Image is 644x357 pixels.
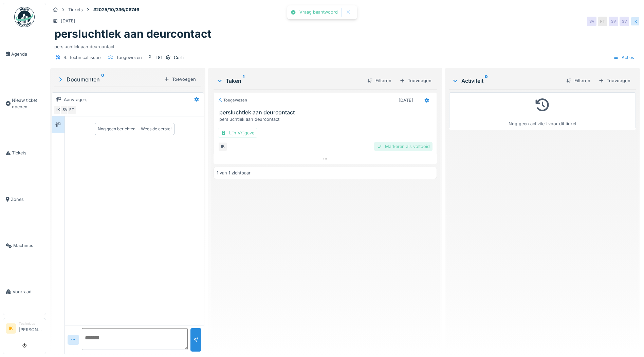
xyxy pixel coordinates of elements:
[61,18,75,24] div: [DATE]
[161,75,199,84] div: Toevoegen
[13,242,43,249] span: Machines
[218,97,247,103] div: Toegewezen
[6,323,16,334] li: IK
[12,97,43,110] span: Nieuw ticket openen
[609,17,618,26] div: SV
[587,17,596,26] div: SV
[243,77,244,85] sup: 1
[101,75,104,83] sup: 0
[218,142,227,151] div: IK
[610,53,637,62] div: Acties
[3,77,46,130] a: Nieuw ticket openen
[53,105,63,115] div: IK
[19,321,43,326] div: Technicus
[12,150,43,156] span: Tickets
[68,6,83,13] div: Tickets
[219,109,434,116] h3: persluchtlek aan deurcontact
[11,196,43,203] span: Zones
[397,76,434,85] div: Toevoegen
[596,76,633,85] div: Toevoegen
[452,77,561,85] div: Activiteit
[3,223,46,269] a: Machines
[54,41,636,50] div: persluchtlek aan deurcontact
[63,54,100,61] div: 4. Technical issue
[630,17,640,26] div: IK
[64,96,88,103] div: Aanvragers
[620,17,629,26] div: SV
[564,76,593,85] div: Filteren
[399,97,413,104] div: [DATE]
[6,321,43,337] a: IK Technicus[PERSON_NAME]
[60,105,70,115] div: SV
[454,95,631,127] div: Nog geen activiteit voor dit ticket
[14,7,35,27] img: Badge_color-CXgf-gQk.svg
[374,142,433,151] div: Markeren als voltooid
[67,105,76,115] div: FT
[54,27,211,40] h1: persluchtlek aan deurcontact
[11,51,43,57] span: Agenda
[3,269,46,315] a: Voorraad
[91,6,142,13] strong: #2025/10/336/06746
[174,54,184,61] div: Corti
[155,54,162,61] div: L81
[485,77,488,85] sup: 0
[116,54,142,61] div: Toegewezen
[598,17,607,26] div: FT
[299,10,338,15] div: Vraag beantwoord
[365,76,394,85] div: Filteren
[13,288,43,295] span: Voorraad
[218,128,257,138] div: Lijn Vrijgave
[217,170,251,176] div: 1 van 1 zichtbaar
[3,130,46,176] a: Tickets
[19,321,43,336] li: [PERSON_NAME]
[3,176,46,222] a: Zones
[219,116,434,123] div: persluchtlek aan deurcontact
[57,75,161,83] div: Documenten
[216,77,362,85] div: Taken
[98,126,171,132] div: Nog geen berichten … Wees de eerste!
[3,31,46,77] a: Agenda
